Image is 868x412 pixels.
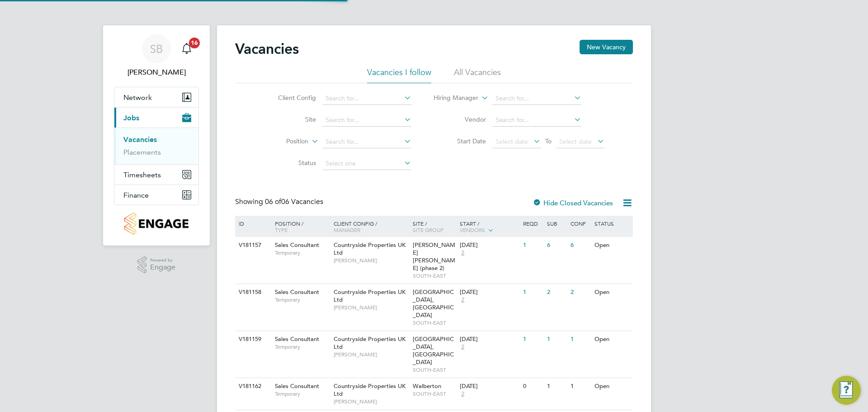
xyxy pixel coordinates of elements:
span: Sales Consultant [275,288,319,296]
span: To [542,135,554,147]
span: Sophie Bolton [114,67,199,78]
span: SOUTH-EAST [413,319,456,327]
div: 1 [521,284,544,301]
span: Walberton [413,382,441,390]
span: Jobs [123,114,139,122]
div: 1 [521,237,544,254]
div: Open [592,331,632,348]
span: SB [150,43,163,55]
h2: Vacancies [235,40,299,58]
input: Search for... [492,114,581,127]
button: Jobs [114,108,198,128]
div: V181162 [236,378,268,395]
input: Search for... [492,92,581,105]
button: Engage Resource Center [832,376,861,405]
span: Temporary [275,296,329,303]
span: Powered by [150,256,175,264]
span: Select date [559,137,592,146]
div: Open [592,237,632,254]
div: 1 [521,331,544,348]
label: Vendor [434,115,486,123]
div: 1 [545,378,568,395]
div: Jobs [114,128,198,164]
span: [GEOGRAPHIC_DATA], [GEOGRAPHIC_DATA] [413,335,454,366]
div: V181158 [236,284,268,301]
label: Site [264,115,316,123]
span: 16 [189,38,200,48]
div: 1 [568,331,592,348]
span: 2 [460,296,466,304]
div: Showing [235,197,325,207]
div: [DATE] [460,336,519,343]
div: 1 [545,331,568,348]
div: Sub [545,216,568,231]
div: Status [592,216,632,231]
a: Placements [123,148,161,156]
div: ID [236,216,268,231]
span: Site Group [413,226,443,233]
span: SOUTH-EAST [413,366,456,374]
button: Network [114,87,198,107]
div: Position / [268,216,331,237]
span: Sales Consultant [275,241,319,249]
label: Client Config [264,94,316,102]
div: V181159 [236,331,268,348]
span: Manager [334,226,360,233]
span: Vendors [460,226,485,233]
a: 16 [178,34,196,63]
div: 0 [521,378,544,395]
label: Status [264,159,316,167]
button: New Vacancy [580,40,633,54]
span: Network [123,93,152,102]
span: SOUTH-EAST [413,272,456,279]
label: Position [256,137,308,146]
div: [DATE] [460,242,519,249]
div: [DATE] [460,383,519,390]
span: Temporary [275,249,329,256]
a: Go to home page [114,213,199,235]
span: SOUTH-EAST [413,390,456,398]
span: Timesheets [123,170,161,179]
div: Reqd [521,216,544,231]
span: Type [275,226,288,233]
span: Temporary [275,390,329,398]
input: Search for... [322,136,411,148]
span: Sales Consultant [275,335,319,343]
div: V181157 [236,237,268,254]
span: Engage [150,264,175,271]
div: Start / [458,216,521,238]
span: 2 [460,390,466,398]
a: Vacancies [123,135,157,144]
span: [PERSON_NAME] [334,257,408,264]
div: 2 [545,284,568,301]
div: 1 [568,378,592,395]
li: Vacancies I follow [367,67,431,83]
div: 6 [568,237,592,254]
span: [PERSON_NAME] [334,398,408,405]
div: 2 [568,284,592,301]
input: Search for... [322,114,411,127]
button: Finance [114,185,198,205]
span: 06 Vacancies [265,197,323,206]
span: Finance [123,191,149,199]
img: countryside-properties-logo-retina.png [124,213,188,235]
div: Site / [410,216,458,237]
span: Countryside Properties UK Ltd [334,241,406,256]
div: Conf [568,216,592,231]
button: Timesheets [114,165,198,185]
div: 6 [545,237,568,254]
div: [DATE] [460,289,519,296]
a: SB[PERSON_NAME] [114,34,199,78]
span: 2 [460,343,466,351]
span: [PERSON_NAME] [PERSON_NAME] (phase 2) [413,241,455,272]
span: Sales Consultant [275,382,319,390]
span: 2 [460,249,466,257]
div: Open [592,378,632,395]
span: Countryside Properties UK Ltd [334,382,406,398]
li: All Vacancies [454,67,501,83]
input: Select one [322,157,411,170]
span: [PERSON_NAME] [334,304,408,311]
span: Select date [495,137,528,146]
label: Hiring Manager [426,94,478,103]
a: Powered byEngage [137,256,176,274]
